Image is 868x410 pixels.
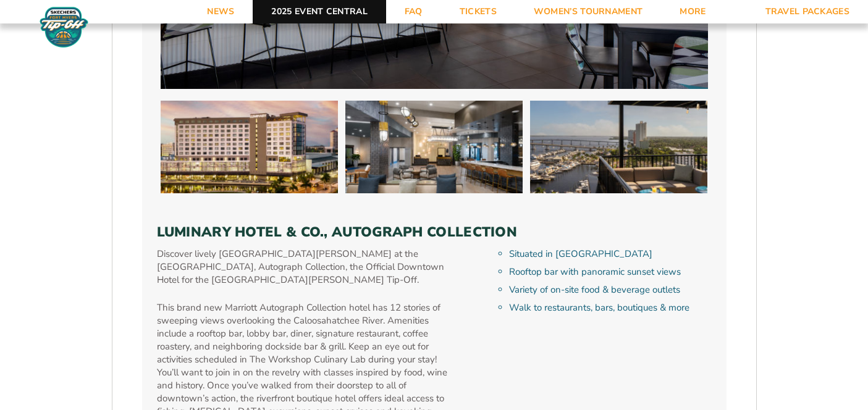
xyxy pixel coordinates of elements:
p: Discover lively [GEOGRAPHIC_DATA][PERSON_NAME] at the [GEOGRAPHIC_DATA], Autograph Collection, th... [157,248,453,287]
img: Luminary Hotel & Co., Autograph Collection (2025 BEACH) [161,101,338,193]
h3: Luminary Hotel & Co., Autograph Collection [157,224,712,240]
img: Luminary Hotel & Co., Autograph Collection (2025 BEACH) [345,101,523,193]
li: Rooftop bar with panoramic sunset views [509,266,711,278]
li: Variety of on-site food & beverage outlets [509,283,711,296]
li: Walk to restaurants, bars, boutiques & more [509,301,711,314]
img: Fort Myers Tip-Off [37,6,91,48]
img: Luminary Hotel & Co., Autograph Collection (2025 BEACH) [530,101,707,193]
li: Situated in [GEOGRAPHIC_DATA] [509,248,711,261]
